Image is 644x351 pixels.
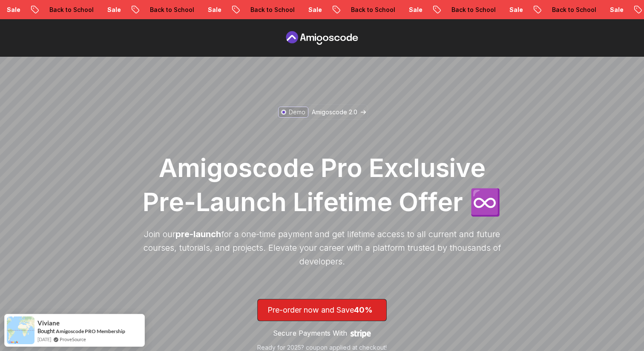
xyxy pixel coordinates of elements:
p: Sale [601,6,628,14]
p: Back to School [543,6,601,14]
span: [DATE] [37,336,51,343]
a: Pre Order page [284,31,360,45]
p: Pre-order now and Save [267,304,377,316]
span: Bought [37,328,55,334]
p: Secure Payments With [273,328,347,338]
a: Amigoscode PRO Membership [56,328,125,334]
p: Sale [299,6,327,14]
p: Sale [500,6,528,14]
a: ProveSource [60,336,86,343]
p: Join our for a one-time payment and get lifetime access to all current and future courses, tutori... [139,227,505,268]
p: Amigoscode 2.0 [312,108,357,116]
span: 40% [354,305,373,314]
h1: Amigoscode Pro Exclusive Pre-Launch Lifetime Offer ♾️ [139,151,505,219]
p: Back to School [443,6,500,14]
span: Viviane [37,319,60,327]
a: DemoAmigoscode 2.0 [276,104,368,120]
p: Back to School [40,6,98,14]
p: Back to School [342,6,400,14]
p: Demo [289,108,305,116]
p: Back to School [141,6,199,14]
p: Sale [98,6,126,14]
span: pre-launch [175,229,221,239]
img: provesource social proof notification image [7,316,34,344]
p: Sale [199,6,226,14]
p: Back to School [241,6,299,14]
p: Sale [400,6,427,14]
